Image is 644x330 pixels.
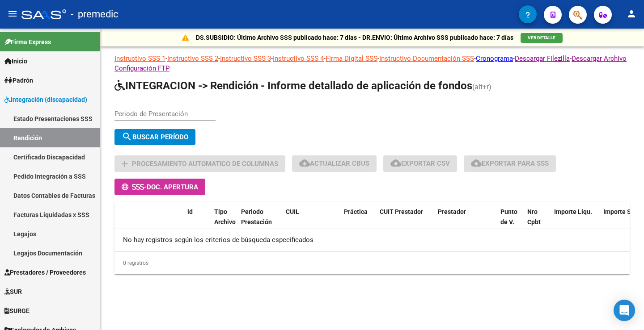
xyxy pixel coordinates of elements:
span: Actualizar CBUs [299,159,369,167]
span: Periodo Prestación [241,208,272,226]
span: Integración (discapacidad) [4,95,87,104]
a: Firma Digital SSS [326,54,377,63]
mat-icon: cloud_download [471,158,482,168]
span: Procesamiento automatico de columnas [132,160,278,168]
span: Inicio [4,56,27,66]
span: id [187,208,193,215]
span: Importe Liqu. [554,208,592,215]
button: Exportar para SSS [464,155,556,172]
datatable-header-cell: Punto de V. [497,202,524,242]
datatable-header-cell: Nro Cpbt [524,202,551,242]
span: Padrón [4,75,33,85]
span: Tipo Archivo [214,208,236,226]
span: Exportar para SSS [471,159,549,167]
span: - [122,183,147,191]
mat-icon: cloud_download [299,158,310,168]
datatable-header-cell: CUIL [282,202,340,242]
span: CUIT Prestador [380,208,423,215]
datatable-header-cell: Prestador [434,202,497,242]
span: Prestadores / Proveedores [4,267,86,277]
a: Instructivo SSS 1 [114,54,165,63]
mat-icon: add [119,159,130,169]
a: Instructivo Documentación SSS [379,54,474,63]
span: Práctica [344,208,368,215]
datatable-header-cell: Importe Liqu. [551,202,600,242]
mat-icon: menu [7,8,18,19]
mat-icon: search [122,131,132,142]
span: Importe Solic. [603,208,643,215]
button: VER DETALLE [521,33,563,43]
mat-icon: cloud_download [390,158,401,168]
button: Procesamiento automatico de columnas [114,155,285,172]
span: (alt+r) [472,83,491,91]
span: Punto de V. [500,208,517,226]
div: No hay registros según los criterios de búsqueda especificados [114,229,630,251]
button: Actualizar CBUs [292,155,377,172]
p: - - - - - - - - [114,54,630,73]
span: VER DETALLE [528,35,555,40]
a: Cronograma [476,54,513,63]
datatable-header-cell: Tipo Archivo [211,202,237,242]
button: Buscar Período [114,129,195,145]
span: CUIL [286,208,299,215]
div: 0 registros [114,252,630,274]
datatable-header-cell: Práctica [340,202,376,242]
span: Exportar CSV [390,159,450,167]
span: INTEGRACION -> Rendición - Informe detallado de aplicación de fondos [114,79,472,92]
button: -Doc. Apertura [114,179,205,195]
mat-icon: person [626,8,637,19]
span: Doc. Apertura [147,183,198,191]
span: Nro Cpbt [527,208,541,226]
p: DS.SUBSIDIO: Último Archivo SSS publicado hace: 7 días - DR.ENVIO: Último Archivo SSS publicado h... [196,33,513,42]
span: SUR [4,287,22,297]
datatable-header-cell: Periodo Prestación [237,202,282,242]
button: Exportar CSV [383,155,457,172]
a: Instructivo SSS 4 [273,54,324,63]
a: Descargar Filezilla [515,54,570,63]
a: Instructivo SSS 3 [220,54,271,63]
datatable-header-cell: id [184,202,211,242]
span: SURGE [4,306,30,316]
span: - premedic [71,4,119,24]
datatable-header-cell: CUIT Prestador [376,202,434,242]
span: Buscar Período [122,133,188,141]
span: Prestador [438,208,466,215]
a: Instructivo SSS 2 [167,54,218,63]
span: Firma Express [4,37,51,47]
div: Open Intercom Messenger [614,300,635,321]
